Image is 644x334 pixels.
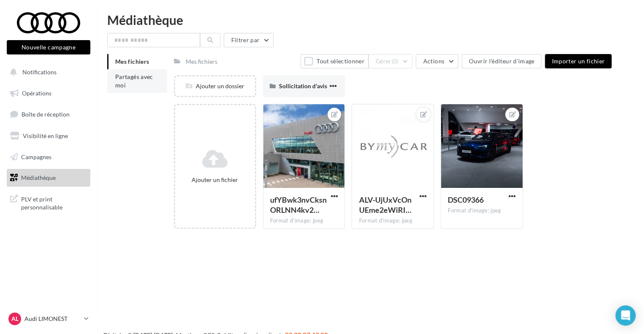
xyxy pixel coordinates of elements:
[5,84,92,102] a: Opérations
[5,63,89,81] button: Notifications
[270,195,327,215] span: ufYBwk3nvCksnORLNN4kv2barp0Nh689Eh61aIGE6WdyJcSgoJV3TuQku3m65qSZVW4KNx_erELNrnqYAA=s0
[270,217,338,225] div: Format d'image: jpeg
[107,14,634,26] div: Médiathèque
[545,54,612,68] button: Importer un fichier
[5,127,92,145] a: Visibilité en ligne
[552,57,605,65] span: Importer un fichier
[359,195,411,215] span: ALV-UjUxVcOnUEme2eWiRI3fD7aEmuLFLpgbXCsVPxlQeYCxe1Z9E6X4
[115,73,153,89] span: Partagés avec moi
[462,54,541,68] button: Ouvrir l'éditeur d'image
[279,82,327,90] span: Sollicitation d'avis
[22,68,57,76] span: Notifications
[5,148,92,166] a: Campagnes
[21,193,87,212] span: PLV et print personnalisable
[5,190,92,215] a: PLV et print personnalisable
[22,90,51,97] span: Opérations
[368,54,413,68] button: Gérer(0)
[448,195,484,204] span: DSC09366
[300,54,368,68] button: Tout sélectionner
[224,33,273,47] button: Filtrer par
[423,57,444,65] span: Actions
[5,105,92,123] a: Boîte de réception
[416,54,458,68] button: Actions
[23,132,68,139] span: Visibilité en ligne
[21,153,51,160] span: Campagnes
[179,176,252,184] div: Ajouter un fichier
[5,169,92,187] a: Médiathèque
[7,311,90,327] a: AL Audi LIMONEST
[21,174,56,181] span: Médiathèque
[615,305,636,326] div: Open Intercom Messenger
[186,57,217,66] div: Mes fichiers
[175,82,255,90] div: Ajouter un dossier
[448,207,516,215] div: Format d'image: jpeg
[22,111,70,118] span: Boîte de réception
[11,315,19,323] span: AL
[392,58,399,65] span: (0)
[115,58,149,65] span: Mes fichiers
[24,315,81,323] p: Audi LIMONEST
[359,217,427,225] div: Format d'image: jpeg
[7,40,90,54] button: Nouvelle campagne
